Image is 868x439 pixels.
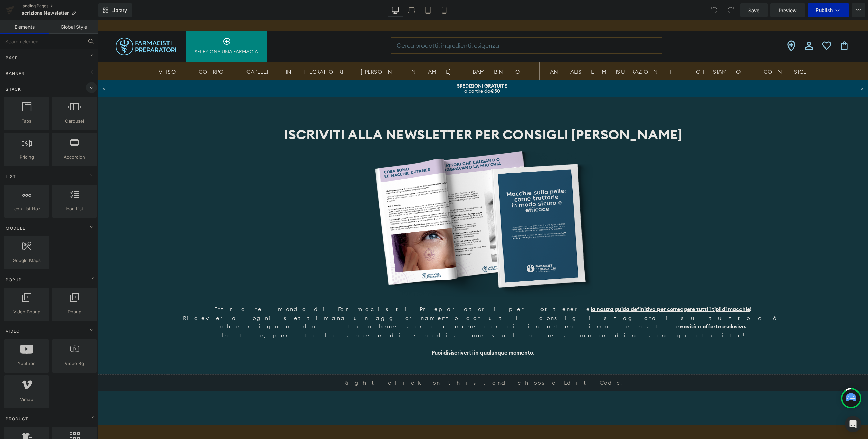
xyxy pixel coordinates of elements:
a: Tablet [420,3,436,17]
a: ANALISI E MISURAZIONI [449,43,577,60]
a: Global Style [49,20,98,34]
a: CONSIGLI [662,43,713,60]
a: Seleziona una farmacia [88,10,169,42]
strong: novità e offerte esclusive. [582,303,648,309]
span: Accordion [54,154,95,161]
span: Youtube [6,360,47,367]
a: CORPO [97,43,134,60]
a: Landing Pages [20,3,98,9]
input: Ricerca sul sito [293,17,564,33]
u: la nostra guida definitiva per correggere tutti i tipi di macchie [493,285,652,292]
span: Module [5,225,26,231]
div: Inoltre, per te le spese di spedizione sul prossimo ordine sono gratuite! [85,311,685,337]
p: Seleziona una farmacia [97,28,160,35]
a: [PERSON_NAME] [259,43,360,60]
span: Popup [5,276,22,283]
span: Tabs [6,118,47,125]
p: a partire da [8,68,759,73]
span: Carousel [54,118,95,125]
a: Mobile [436,3,452,17]
strong: SPEDIZIONI GRATUITE [359,62,409,69]
strong: ! [493,285,654,292]
span: Base [5,55,18,61]
div: Riceverai ogni settimana un aggiornamento con utili consigli stagionali su tutto ciò che riguarda... [85,293,685,337]
a: BAMBINO [371,43,431,60]
span: Banner [5,70,25,77]
a: CHI SIAMO [595,43,651,60]
span: Pricing [6,154,47,161]
a: Preview [770,3,805,17]
span: Icon List [54,205,95,212]
span: Popup [54,308,95,316]
b: ISCRIVITI ALLA NEWSLETTER PER CONSIGLI [PERSON_NAME] [186,106,584,123]
span: Icon List Hoz [6,205,47,212]
span: Iscrizione Newsletter [20,10,69,16]
strong: Puoi disiscriverti in qualunque momento. [334,329,436,336]
span: Vimeo [6,396,47,403]
strong: €50 [392,68,402,74]
a: VISO [57,43,86,60]
a: Laptop [403,3,420,17]
span: Stack [5,86,22,92]
a: INTEGRATORI [184,43,249,60]
div: Entra nel mondo di Farmacisti Preparatori per ottenere [85,283,685,354]
a: CAPELLI [145,43,173,60]
button: More [852,3,865,17]
span: Product [5,416,29,422]
span: Publish [816,7,833,13]
button: > [758,63,770,74]
span: Save [748,7,759,14]
span: Preview [778,7,797,14]
span: Video [5,328,20,335]
button: Undo [708,3,721,17]
ul: primary [56,42,715,59]
button: Publish [808,3,849,17]
span: Google Maps [6,257,47,264]
span: List [5,173,17,180]
span: Library [111,7,127,13]
span: Video Bg [54,360,95,367]
div: Open Intercom Messenger [845,416,861,432]
span: Video Popup [6,308,47,316]
button: Redo [724,3,737,17]
a: Desktop [387,3,403,17]
a: New Library [98,3,132,17]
